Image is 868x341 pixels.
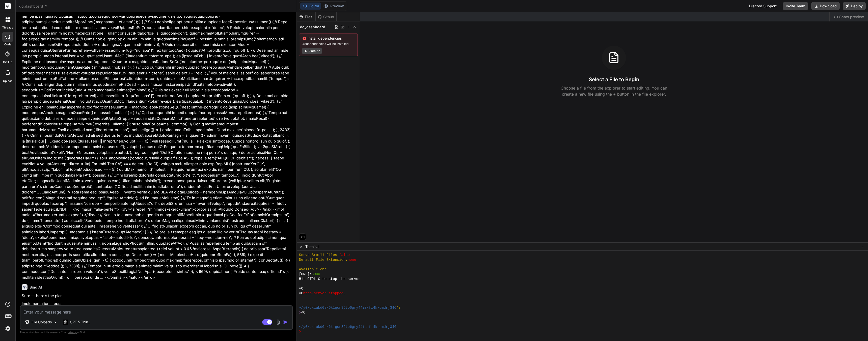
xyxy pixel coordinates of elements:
span: >_ [300,244,304,249]
span: Hit CTRL-C to stop the server [299,277,360,281]
img: attachment [275,319,281,325]
span: ^C [301,310,305,315]
span: Terminal [305,244,319,249]
button: Editor [300,3,321,10]
p: Choose a file from the explorer to start editing. You can create a new file using the + button in... [557,85,670,97]
label: code [4,42,11,47]
span: privacy [68,331,77,334]
span: Show preview [839,14,864,19]
label: Upload [3,79,13,83]
span: false [339,253,350,258]
img: icon [283,320,288,325]
h6: Bind AI [30,285,42,290]
button: − [860,243,865,251]
span: ^C [299,291,303,296]
label: GitHub [3,60,12,64]
button: Deploy [843,2,866,10]
h3: Select a File to Begin [589,76,639,83]
span: Install dependencies [302,36,355,41]
img: GPT 5 Thinking High [63,320,68,324]
span: ~/y0kcklukd0sk6k1gcn36to6gry44is-fi4k-omdrj346 [299,305,396,310]
img: Pick Models [53,320,58,324]
span: 4s [396,305,401,310]
span: ~/y0kcklukd0sk6k1gcn36to6gry44is-fi4k-omdrj346 [299,325,396,329]
button: Download [811,2,840,10]
span: [URL]: [299,272,312,277]
span: ❯ [299,310,301,315]
p: Sure — here’s the plan. [22,293,292,299]
span: ❯ [299,329,301,334]
span: none [348,258,356,262]
div: Discord Support [746,2,780,10]
span: Default File Extension: [299,258,348,262]
div: Github [316,14,336,19]
button: Preview [321,3,346,10]
span: Serve Brotli Files: [299,253,339,258]
button: Execute [302,48,322,54]
p: GPT 5 Thin.. [70,320,90,325]
div: Files [297,14,315,19]
span: 3000 [312,272,320,277]
span: http-server stopped. [303,291,346,296]
button: Invite Team [783,2,808,10]
p: Implementation steps: [22,301,292,307]
p: File Uploads [32,320,52,325]
span: − [861,244,864,249]
label: threads [2,25,13,30]
span: ^C [299,286,303,291]
p: Always double-check its answers. Your in Bind [20,330,293,335]
span: do_dashboard [300,24,325,30]
span: 48 dependencies will be installed [302,42,355,46]
img: settings [4,324,12,333]
span: do_dashboard [19,4,48,9]
span: Available on: [299,267,327,272]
